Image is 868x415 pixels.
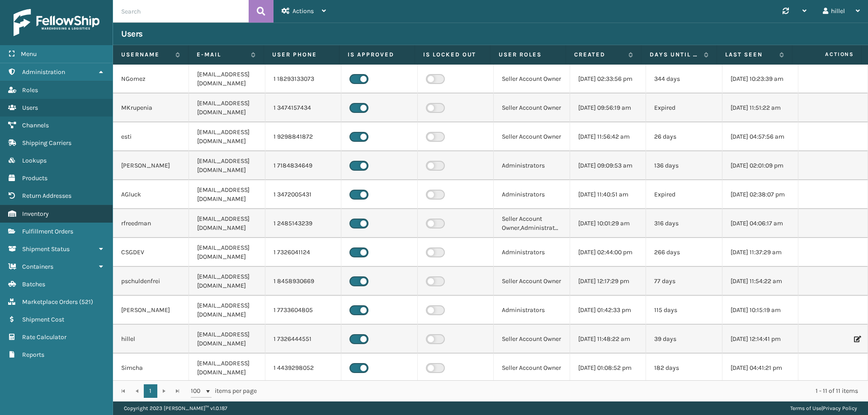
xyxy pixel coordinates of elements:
[265,122,341,151] td: 1 9298841872
[790,401,857,415] div: |
[570,65,646,93] td: [DATE] 02:33:56 pm
[265,65,341,93] td: 1 18293133073
[650,51,699,59] label: Days until password expires
[189,65,265,93] td: [EMAIL_ADDRESS][DOMAIN_NAME]
[79,298,93,306] span: ( 521 )
[265,354,341,382] td: 1 4439298052
[722,151,798,180] td: [DATE] 02:01:09 pm
[189,325,265,354] td: [EMAIL_ADDRESS][DOMAIN_NAME]
[113,65,189,93] td: NGomez
[265,238,341,267] td: 1 7326041124
[22,210,49,218] span: Inventory
[113,122,189,151] td: esti
[22,139,71,147] span: Shipping Carriers
[22,157,47,164] span: Lookups
[189,93,265,122] td: [EMAIL_ADDRESS][DOMAIN_NAME]
[646,296,722,325] td: 115 days
[722,238,798,267] td: [DATE] 11:37:29 am
[189,354,265,382] td: [EMAIL_ADDRESS][DOMAIN_NAME]
[494,238,570,267] td: Administrators
[14,9,99,36] img: logo
[570,354,646,382] td: [DATE] 01:08:52 pm
[646,267,722,296] td: 77 days
[265,209,341,238] td: 1 2485143239
[22,86,38,94] span: Roles
[191,387,204,396] span: 100
[124,401,227,415] p: Copyright 2023 [PERSON_NAME]™ v 1.0.187
[189,238,265,267] td: [EMAIL_ADDRESS][DOMAIN_NAME]
[570,180,646,209] td: [DATE] 11:40:51 am
[292,7,314,15] span: Actions
[722,180,798,209] td: [DATE] 02:38:07 pm
[144,384,157,398] a: 1
[570,122,646,151] td: [DATE] 11:56:42 am
[646,93,722,122] td: Expired
[570,325,646,354] td: [DATE] 11:48:22 am
[189,122,265,151] td: [EMAIL_ADDRESS][DOMAIN_NAME]
[823,405,857,411] a: Privacy Policy
[22,351,44,359] span: Reports
[494,325,570,354] td: Seller Account Owner
[646,122,722,151] td: 26 days
[722,296,798,325] td: [DATE] 10:15:19 am
[570,238,646,267] td: [DATE] 02:44:00 pm
[21,50,37,58] span: Menu
[22,333,66,341] span: Rate Calculator
[722,325,798,354] td: [DATE] 12:14:41 pm
[646,151,722,180] td: 136 days
[265,151,341,180] td: 1 7184834649
[113,296,189,325] td: [PERSON_NAME]
[265,325,341,354] td: 1 7326444551
[646,180,722,209] td: Expired
[494,93,570,122] td: Seller Account Owner
[113,267,189,296] td: pschuldenfrei
[722,65,798,93] td: [DATE] 10:23:39 am
[272,51,331,59] label: User phone
[570,267,646,296] td: [DATE] 12:17:29 pm
[795,47,859,62] span: Actions
[113,238,189,267] td: CSGDEV
[646,354,722,382] td: 182 days
[22,121,49,129] span: Channels
[121,51,171,59] label: Username
[646,238,722,267] td: 266 days
[22,263,53,270] span: Containers
[574,51,624,59] label: Created
[494,296,570,325] td: Administrators
[494,180,570,209] td: Administrators
[197,51,246,59] label: E-mail
[499,51,557,59] label: User Roles
[22,245,70,253] span: Shipment Status
[646,325,722,354] td: 39 days
[22,280,45,288] span: Batches
[494,267,570,296] td: Seller Account Owner
[570,296,646,325] td: [DATE] 01:42:33 pm
[494,209,570,238] td: Seller Account Owner,Administrators
[722,209,798,238] td: [DATE] 04:06:17 am
[113,93,189,122] td: MKrupenia
[570,209,646,238] td: [DATE] 10:01:29 am
[113,354,189,382] td: Simcha
[269,387,858,396] div: 1 - 11 of 11 items
[646,209,722,238] td: 316 days
[494,65,570,93] td: Seller Account Owner
[191,384,257,398] span: items per page
[189,267,265,296] td: [EMAIL_ADDRESS][DOMAIN_NAME]
[22,104,38,112] span: Users
[189,180,265,209] td: [EMAIL_ADDRESS][DOMAIN_NAME]
[113,151,189,180] td: [PERSON_NAME]
[22,228,73,235] span: Fulfillment Orders
[113,180,189,209] td: AGluck
[189,296,265,325] td: [EMAIL_ADDRESS][DOMAIN_NAME]
[265,296,341,325] td: 1 7733604805
[265,93,341,122] td: 1 3474157434
[494,354,570,382] td: Seller Account Owner
[854,336,859,342] i: Edit
[22,174,47,182] span: Products
[722,93,798,122] td: [DATE] 11:51:22 am
[22,298,78,306] span: Marketplace Orders
[265,180,341,209] td: 1 3472005431
[570,93,646,122] td: [DATE] 09:56:19 am
[189,151,265,180] td: [EMAIL_ADDRESS][DOMAIN_NAME]
[22,68,65,76] span: Administration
